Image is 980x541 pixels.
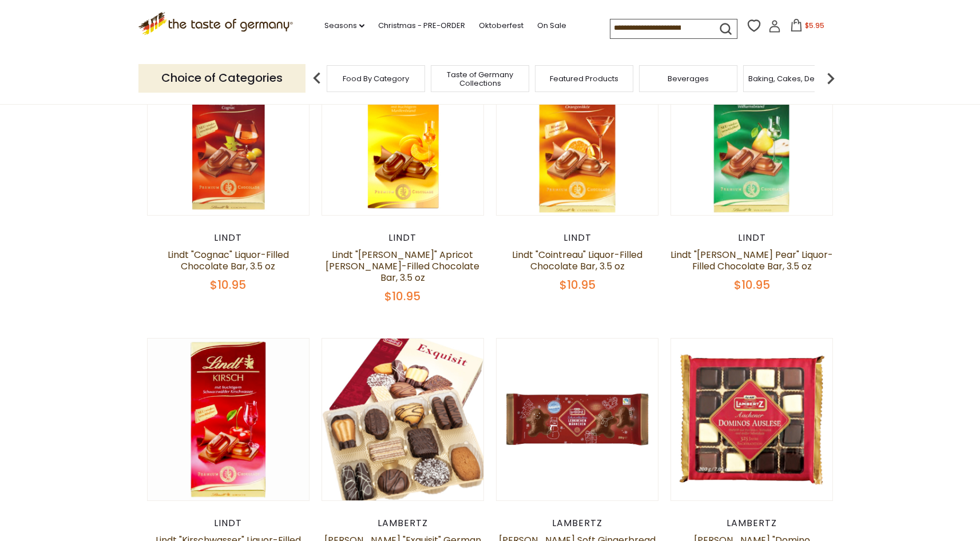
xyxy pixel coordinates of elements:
div: Lindt [496,232,659,244]
a: Featured Products [550,74,618,83]
img: Lindt "Cognac" Liquor-Filled Chocolate Bar, 3.5 oz [148,53,310,215]
a: Lindt "[PERSON_NAME] Pear" Liquor-Filled Chocolate Bar, 3.5 oz [670,248,833,273]
img: Lindt "Cointreau" Liquor-Filled Chocolate Bar, 3.5 oz [497,53,658,215]
span: $5.95 [805,21,824,30]
a: Oktoberfest [479,19,523,32]
img: previous arrow [305,67,328,90]
span: $10.95 [384,288,420,304]
span: $10.95 [560,277,596,293]
img: Lambertz "Domino Selection", Dark-Milk-White Gingerbread Squares, 7 oz [671,339,833,500]
img: Lambertz Soft Gingerbread Men Coated in Milk Chocolate, 7.06 oz [497,339,658,500]
div: Lambertz [670,518,834,529]
img: Lambertz "Exquisit" German Cookie Assortment, 7 oz. [322,339,484,500]
a: Christmas - PRE-ORDER [378,19,465,32]
p: Choice of Categories [138,64,305,92]
a: Seasons [324,19,364,32]
div: Lambertz [496,518,659,529]
img: Lindt "Kirschwasser" Liquor-Filled Chocolate Bar, 3.5 oz [148,339,310,500]
div: Lindt [147,518,310,529]
a: Taste of Germany Collections [434,70,526,87]
a: Lindt "Cognac" Liquor-Filled Chocolate Bar, 3.5 oz [168,248,289,273]
span: $10.95 [210,277,246,293]
a: On Sale [537,19,566,32]
a: Food By Category [343,74,409,83]
img: next arrow [819,67,842,90]
div: Lindt [147,232,310,244]
img: Lindt "Williams Pear" Liquor-Filled Chocolate Bar, 3.5 oz [671,53,833,215]
div: Lindt [322,232,485,244]
span: $10.95 [734,277,770,293]
a: Lindt "Cointreau" Liquor-Filled Chocolate Bar, 3.5 oz [512,248,642,273]
a: Beverages [668,74,709,83]
button: $5.95 [783,19,832,36]
a: Lindt "[PERSON_NAME]" Apricot [PERSON_NAME]-Filled Chocolate Bar, 3.5 oz [326,248,479,284]
div: Lindt [670,232,834,244]
img: Lindt "Marille" Apricot Brandy-Filled Chocolate Bar, 3.5 oz [322,53,484,215]
a: Baking, Cakes, Desserts [748,74,837,83]
div: Lambertz [322,518,485,529]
